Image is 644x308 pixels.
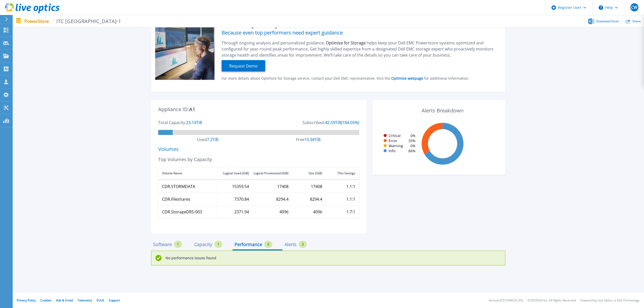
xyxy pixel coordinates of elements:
[408,139,416,143] span: 33 %
[153,242,172,246] div: Software
[346,184,355,188] div: 1.1:1
[382,144,403,148] div: Warning
[97,298,104,302] a: EULA
[166,256,216,260] p: No performance issues found
[232,184,249,188] div: 15359.54
[40,298,51,302] a: Cookies
[325,121,341,125] div: 42.59 TiB
[197,138,207,142] div: Used
[279,210,289,214] div: 4096
[313,210,322,214] div: 4096
[382,134,401,138] div: Critical
[158,157,359,161] div: Top Volumes by Capacity
[222,60,265,72] button: Request Demo
[296,138,305,142] div: Free
[310,197,322,201] div: 8294.4
[337,170,355,176] div: Thin Savings
[527,299,576,302] li: © 2025 Dell Inc. All Rights Reserved
[158,121,186,125] div: Total Capacity:
[276,197,289,201] div: 8294.4
[264,241,272,248] div: 0
[222,76,498,80] div: For more details about Optimize for Storage service, contact your Dell EMC representative. Visit ...
[207,138,218,142] div: 7.2 TiB
[235,242,262,246] div: Performance
[24,18,121,24] p: PowerStore
[284,242,297,246] div: Alerts
[162,210,202,214] div: CDR.StorageDRS-003
[410,144,416,148] span: 0 %
[189,107,195,121] div: A1
[410,134,416,138] span: 0 %
[632,20,641,23] span: Share
[234,210,249,214] div: 2371.94
[305,138,320,142] div: 15.94 TiB
[631,5,637,9] span: CW
[186,121,202,125] div: 23.14 TiB
[162,197,190,201] div: CDR.Fileshares
[302,121,325,125] div: Subscribed:
[109,298,120,302] a: Support
[53,18,121,24] span: ITC [GEOGRAPHIC_DATA]-1
[222,40,498,58] div: Through ongoing analysis and personalized guidance, helps keep your Dell EMC Powerstore systems o...
[346,210,355,214] div: 1.7:1
[155,23,214,80] img: Optimize Promo
[408,149,416,153] span: 66 %
[214,241,222,248] div: 1
[596,20,619,23] span: Download Excel
[158,107,189,111] div: Appliance ID:
[326,40,367,46] span: Optimize for Storage
[174,241,182,248] div: 1
[17,298,36,302] a: Privacy Policy
[222,31,498,35] h4: Because even top performers need expert guidance
[380,104,506,117] div: Alerts Breakdown
[341,121,359,125] div: ( 184.05 %)
[227,63,260,69] span: Request Demo
[346,197,355,201] div: 1.1:1
[234,197,249,201] div: 7370.84
[382,139,397,143] div: Error
[254,170,289,176] div: Logical Provisioned (GiB)
[277,184,289,188] div: 17408
[223,170,249,176] div: Logical Used (GiB)
[309,170,322,176] div: Size (GiB)
[489,299,523,302] li: Version: [TECHNICAL_ID]
[580,299,639,302] li: Powered by Live Optics, a Dell Technology
[56,298,73,302] a: Ads & Email
[162,170,182,176] div: Volume Name
[194,242,212,246] div: Capacity
[158,147,359,151] div: Volumes
[311,184,322,188] div: 17408
[390,76,424,81] a: Optimize webpage
[162,184,195,188] div: CDR.STORMDATA
[78,298,92,302] a: Telemetry
[299,241,307,248] div: 3
[382,149,395,153] div: Info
